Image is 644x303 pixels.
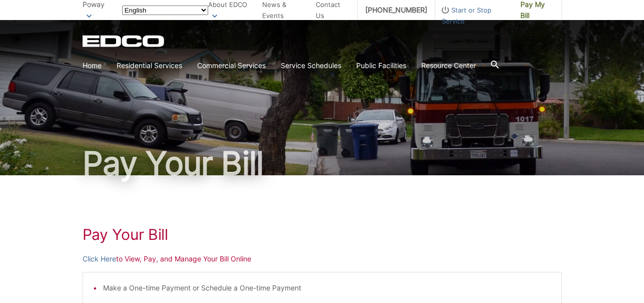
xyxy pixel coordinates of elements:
a: Click Here [83,253,116,264]
a: Residential Services [117,60,182,71]
a: Public Facilities [356,60,406,71]
li: Make a One-time Payment or Schedule a One-time Payment [103,282,551,293]
a: Commercial Services [197,60,266,71]
a: Service Schedules [281,60,341,71]
p: to View, Pay, and Manage Your Bill Online [83,253,562,264]
h1: Pay Your Bill [83,147,562,179]
a: Home [83,60,102,71]
select: Select a language [122,6,208,15]
a: EDCD logo. Return to the homepage. [83,35,166,47]
h1: Pay Your Bill [83,225,562,243]
a: Resource Center [421,60,476,71]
